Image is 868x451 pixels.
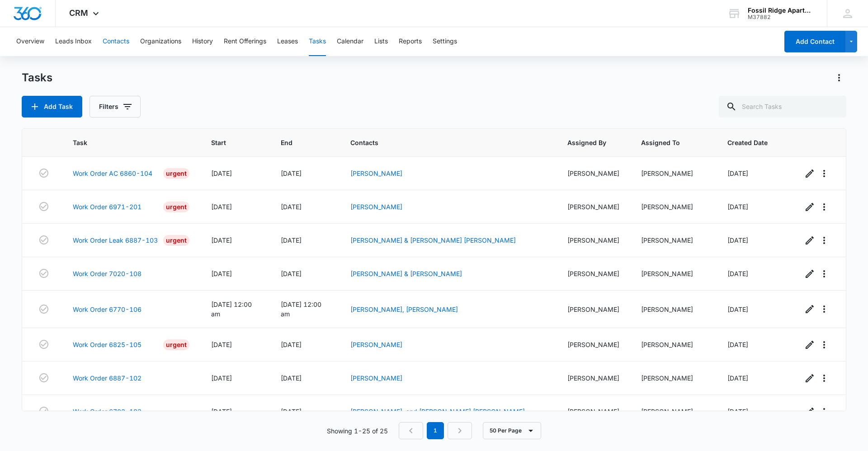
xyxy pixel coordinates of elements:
button: 50 Per Page [483,422,541,439]
button: History [192,27,213,56]
div: Urgent [163,168,189,179]
div: Urgent [163,339,189,350]
div: [PERSON_NAME] [641,340,706,349]
span: [DATE] [281,169,302,177]
div: [PERSON_NAME] [567,407,619,416]
h1: Tasks [22,71,52,85]
button: Add Task [22,96,82,117]
div: [PERSON_NAME] [641,169,706,178]
span: Contacts [350,138,533,147]
span: [DATE] [281,236,302,244]
input: Search Tasks [719,96,846,117]
button: Overview [16,27,44,56]
div: [PERSON_NAME] [641,305,706,314]
a: [PERSON_NAME] [350,169,402,177]
span: [DATE] [727,305,748,313]
button: Actions [832,70,846,85]
div: [PERSON_NAME] [641,235,706,245]
span: [DATE] [727,236,748,244]
a: Work Order 6887-102 [73,373,142,383]
button: Organizations [140,27,181,56]
p: Showing 1-25 of 25 [327,426,388,436]
div: account name [748,7,814,14]
a: [PERSON_NAME] [350,341,402,348]
div: [PERSON_NAME] [641,407,706,416]
div: [PERSON_NAME] [567,305,619,314]
em: 1 [427,422,444,439]
span: [DATE] [281,341,302,348]
a: Work Order AC 6860-104 [73,169,152,178]
a: [PERSON_NAME] [350,374,402,382]
span: [DATE] [727,270,748,277]
span: CRM [69,8,88,18]
span: Start [211,138,246,147]
a: [PERSON_NAME], [PERSON_NAME] [350,305,458,313]
a: Work Order 6825-105 [73,340,142,349]
span: [DATE] [727,408,748,415]
div: Urgent [163,202,189,212]
span: [DATE] [211,169,232,177]
div: [PERSON_NAME] [567,169,619,178]
span: [DATE] [211,374,232,382]
span: Task [73,138,176,147]
div: [PERSON_NAME] [641,202,706,211]
a: [PERSON_NAME] [350,203,402,211]
div: [PERSON_NAME] [567,340,619,349]
span: Created Date [727,138,768,147]
a: Work Order 6971-201 [73,202,142,211]
a: Work Order 6703-103 [73,407,142,416]
button: Rent Offerings [224,27,266,56]
button: Calendar [337,27,363,56]
span: [DATE] 12:00 am [211,301,252,318]
button: Leads Inbox [55,27,92,56]
button: Contacts [103,27,129,56]
button: Settings [433,27,457,56]
span: Assigned By [567,138,606,147]
span: [DATE] [211,236,232,244]
a: [PERSON_NAME] & [PERSON_NAME] [PERSON_NAME] [350,236,516,244]
span: [DATE] [211,270,232,277]
span: [DATE] [281,203,302,211]
a: Work Order Leak 6887-103 [73,235,158,245]
a: Work Order 6770-106 [73,305,142,314]
span: [DATE] [281,374,302,382]
div: [PERSON_NAME] [567,269,619,278]
a: Work Order 7020-108 [73,269,142,278]
span: [DATE] [281,270,302,277]
span: End [281,138,315,147]
span: [DATE] [727,374,748,382]
div: [PERSON_NAME] [641,373,706,383]
nav: Pagination [399,422,472,439]
span: Assigned To [641,138,693,147]
span: [DATE] 12:00 am [281,301,321,318]
span: [DATE] [211,341,232,348]
span: [DATE] [727,169,748,177]
div: [PERSON_NAME] [567,202,619,211]
span: [DATE] [727,341,748,348]
a: [PERSON_NAME], and [PERSON_NAME] [PERSON_NAME] [350,408,525,415]
div: [PERSON_NAME] [567,373,619,383]
span: [DATE] [211,203,232,211]
div: Urgent [163,235,189,246]
a: [PERSON_NAME] & [PERSON_NAME] [350,270,462,277]
button: Filters [90,96,141,117]
div: account id [748,14,814,20]
span: [DATE] [211,408,232,415]
div: [PERSON_NAME] [641,269,706,278]
button: Reports [399,27,422,56]
div: [PERSON_NAME] [567,235,619,245]
button: Add Contact [784,31,845,52]
span: [DATE] [727,203,748,211]
button: Leases [277,27,298,56]
button: Lists [374,27,388,56]
button: Tasks [309,27,326,56]
span: [DATE] [281,408,302,415]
